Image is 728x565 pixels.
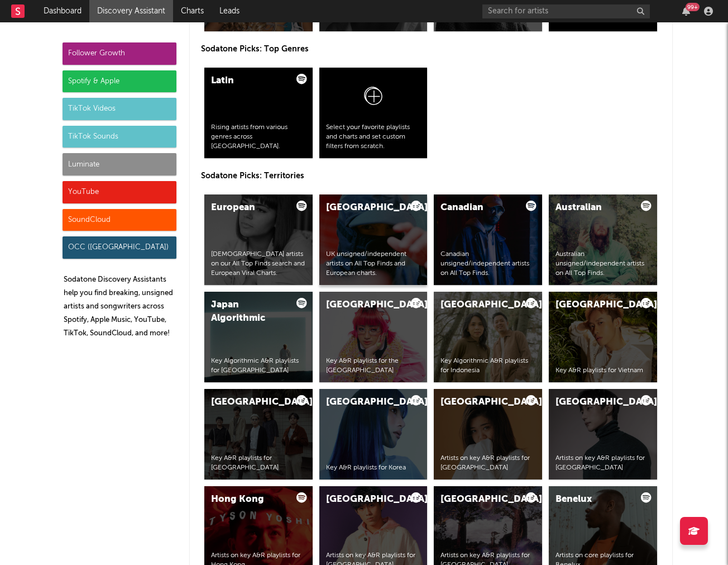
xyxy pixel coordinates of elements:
div: Spotify & Apple [63,70,176,93]
a: European[DEMOGRAPHIC_DATA] artists on our All Top Finds search and European Viral Charts. [204,194,313,285]
div: European [211,201,287,215]
div: SoundCloud [63,209,176,231]
a: [GEOGRAPHIC_DATA]Artists on key A&R playlists for [GEOGRAPHIC_DATA] [434,389,542,479]
div: UK unsigned/independent artists on All Top Finds and European charts. [326,250,421,278]
div: Latin [211,74,287,88]
a: Select your favorite playlists and charts and set custom filters from scratch. [319,68,428,158]
div: Australian unsigned/independent artists on All Top Finds. [555,250,650,278]
div: Key A&R playlists for [GEOGRAPHIC_DATA] [211,454,306,473]
div: [GEOGRAPHIC_DATA] [211,396,287,409]
a: Japan AlgorithmicKey Algorithmic A&R playlists for [GEOGRAPHIC_DATA] [204,292,313,382]
div: Canadian [440,201,516,215]
div: Hong Kong [211,493,287,506]
div: [GEOGRAPHIC_DATA] [326,493,402,506]
div: Key A&R playlists for the [GEOGRAPHIC_DATA] [326,357,421,376]
div: OCC ([GEOGRAPHIC_DATA]) [63,236,176,259]
div: [GEOGRAPHIC_DATA] [440,396,516,409]
div: [GEOGRAPHIC_DATA] [326,396,402,409]
div: TikTok Sounds [63,126,176,148]
a: [GEOGRAPHIC_DATA]Key A&R playlists for the [GEOGRAPHIC_DATA] [319,292,428,382]
div: Benelux [555,493,631,506]
a: [GEOGRAPHIC_DATA]Key Algorithmic A&R playlists for Indonesia [434,292,542,382]
a: [GEOGRAPHIC_DATA]Key A&R playlists for [GEOGRAPHIC_DATA] [204,389,313,479]
div: [GEOGRAPHIC_DATA] [440,493,516,506]
button: 99+ [682,7,690,16]
a: [GEOGRAPHIC_DATA]Key A&R playlists for Vietnam [549,292,657,382]
a: [GEOGRAPHIC_DATA]Artists on key A&R playlists for [GEOGRAPHIC_DATA] [549,389,657,479]
div: Artists on key A&R playlists for [GEOGRAPHIC_DATA] [555,454,650,473]
p: Sodatone Discovery Assistants help you find breaking, unsigned artists and songwriters across Spo... [64,273,176,340]
div: Luminate [63,153,176,175]
div: Key A&R playlists for Vietnam [555,366,650,376]
div: [GEOGRAPHIC_DATA] [326,201,402,215]
p: Sodatone Picks: Top Genres [201,42,661,56]
div: Follower Growth [63,42,176,65]
div: YouTube [63,181,176,203]
div: Artists on key A&R playlists for [GEOGRAPHIC_DATA] [440,454,535,473]
div: [GEOGRAPHIC_DATA] [440,298,516,312]
div: Australian [555,201,631,215]
div: Key Algorithmic A&R playlists for [GEOGRAPHIC_DATA] [211,357,306,376]
a: [GEOGRAPHIC_DATA]Key A&R playlists for Korea [319,389,428,479]
a: CanadianCanadian unsigned/independent artists on All Top Finds. [434,194,542,285]
div: Japan Algorithmic [211,298,287,325]
div: 99 + [686,3,700,11]
div: [GEOGRAPHIC_DATA] [555,396,631,409]
a: LatinRising artists from various genres across [GEOGRAPHIC_DATA]. [204,68,313,158]
div: Canadian unsigned/independent artists on All Top Finds. [440,250,535,278]
div: Key A&R playlists for Korea [326,463,421,473]
div: Rising artists from various genres across [GEOGRAPHIC_DATA]. [211,123,306,151]
p: Sodatone Picks: Territories [201,169,661,183]
input: Search for artists [482,4,650,18]
div: Select your favorite playlists and charts and set custom filters from scratch. [326,123,421,151]
a: [GEOGRAPHIC_DATA]UK unsigned/independent artists on All Top Finds and European charts. [319,194,428,285]
div: [GEOGRAPHIC_DATA] [326,298,402,312]
div: TikTok Videos [63,98,176,120]
a: AustralianAustralian unsigned/independent artists on All Top Finds. [549,194,657,285]
div: Key Algorithmic A&R playlists for Indonesia [440,357,535,376]
div: [GEOGRAPHIC_DATA] [555,298,631,312]
div: [DEMOGRAPHIC_DATA] artists on our All Top Finds search and European Viral Charts. [211,250,306,278]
